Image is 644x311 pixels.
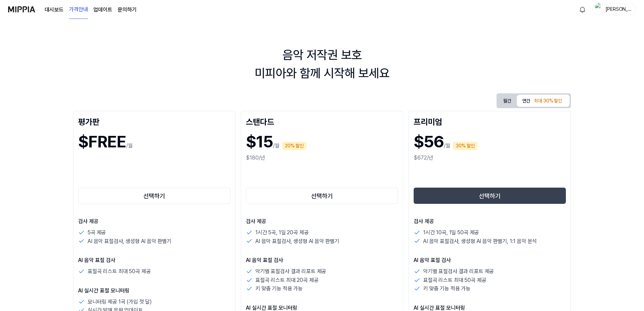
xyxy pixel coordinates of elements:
[246,256,398,264] p: AI 음악 표절 검사
[255,267,326,276] p: 악기별 표절검사 결과 리포트 제공
[578,5,586,14] img: 알림
[78,287,230,295] p: AI 실시간 표절 모니터링
[414,217,566,225] p: 검사 제공
[246,217,398,225] p: 검사 제공
[423,228,479,237] p: 1시간 10곡, 1일 50곡 제공
[255,228,308,237] p: 1시간 5곡, 1일 20곡 제공
[282,142,306,150] div: 20% 할인
[595,3,603,16] img: profile
[414,188,566,204] button: 선택하기
[246,154,398,162] div: $180/년
[498,95,517,107] button: 월간
[246,116,398,127] div: 스탠다드
[444,142,450,150] p: /월
[423,267,494,276] p: 악기별 표절검사 결과 리포트 제공
[78,186,230,205] a: 선택하기
[78,116,230,127] div: 평가판
[246,129,273,154] h1: $15
[78,256,230,264] p: AI 음악 표절 검사
[78,188,230,204] button: 선택하기
[88,267,151,276] p: 표절곡 리스트 최대 50곡 제공
[246,186,398,205] a: 선택하기
[69,0,88,19] a: 가격안내
[414,256,566,264] p: AI 음악 표절 검사
[423,276,486,285] p: 표절곡 리스트 최대 50곡 제공
[273,142,279,150] p: /월
[423,284,470,293] p: 키 맞춤 기능 적용 가능
[593,4,636,15] button: profile[PERSON_NAME]
[605,5,631,13] div: [PERSON_NAME]
[78,217,230,225] p: 검사 제공
[414,186,566,205] a: 선택하기
[414,116,566,127] div: 프리미엄
[453,142,478,150] div: 30% 할인
[78,129,126,154] h1: $FREE
[246,188,398,204] button: 선택하기
[423,237,537,246] p: AI 음악 표절검사, 생성형 AI 음악 판별기, 1:1 음악 분석
[45,6,64,14] a: 대시보드
[414,129,444,154] h1: $56
[88,228,106,237] p: 5곡 제공
[517,95,570,107] button: 연간
[255,284,303,293] p: 키 맞춤 기능 적용 가능
[88,237,171,246] p: AI 음악 표절검사, 생성형 AI 음악 판별기
[255,237,339,246] p: AI 음악 표절검사, 생성형 AI 음악 판별기
[93,6,112,14] a: 업데이트
[255,276,318,285] p: 표절곡 리스트 최대 20곡 제공
[88,297,152,306] p: 모니터링 제공 1곡 (가입 첫 달)
[126,142,133,150] p: /월
[414,154,566,162] div: $672/년
[532,96,564,106] div: 최대 30% 할인
[118,6,137,14] a: 문의하기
